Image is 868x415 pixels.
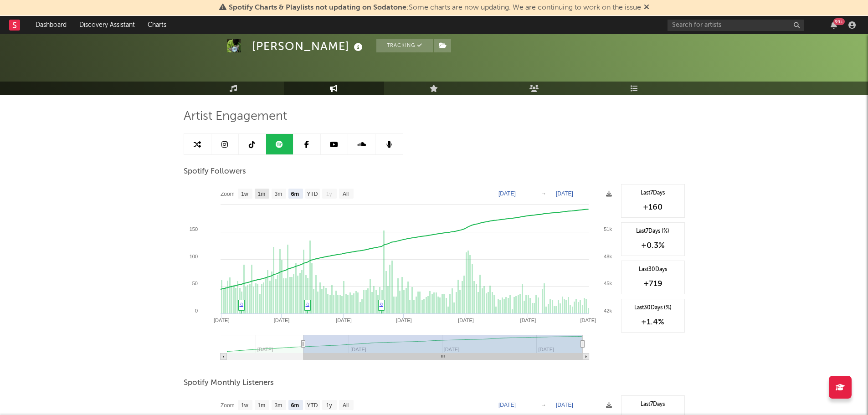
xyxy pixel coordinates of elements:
[498,402,516,408] text: [DATE]
[240,301,243,307] a: ♫
[307,191,318,197] text: YTD
[213,318,229,323] text: [DATE]
[395,318,411,323] text: [DATE]
[291,191,298,197] text: 6m
[326,402,332,409] text: 1y
[833,18,845,25] div: 99 +
[184,111,287,122] span: Artist Engagement
[626,304,680,312] div: Last 30 Days (%)
[380,301,383,307] a: ♫
[626,240,680,251] div: +0.3 %
[342,402,348,409] text: All
[604,254,612,259] text: 48k
[257,191,265,197] text: 1m
[274,402,282,409] text: 3m
[604,226,612,232] text: 51k
[192,281,197,286] text: 50
[189,226,197,232] text: 150
[257,402,265,409] text: 1m
[541,402,546,408] text: →
[252,39,365,54] div: [PERSON_NAME]
[241,402,248,409] text: 1w
[580,318,596,323] text: [DATE]
[604,281,612,286] text: 45k
[221,402,235,409] text: Zoom
[73,16,141,34] a: Discovery Assistant
[831,21,837,29] button: 99+
[342,191,348,197] text: All
[626,202,680,213] div: +160
[184,166,246,177] span: Spotify Followers
[626,400,680,409] div: Last 7 Days
[184,378,274,389] span: Spotify Monthly Listeners
[458,318,474,323] text: [DATE]
[241,191,248,197] text: 1w
[541,190,546,197] text: →
[141,16,173,34] a: Charts
[626,227,680,236] div: Last 7 Days (%)
[556,402,573,408] text: [DATE]
[229,4,406,11] span: Spotify Charts & Playlists not updating on Sodatone
[29,16,73,34] a: Dashboard
[336,318,352,323] text: [DATE]
[189,254,197,259] text: 100
[326,191,332,197] text: 1y
[274,191,282,197] text: 3m
[626,189,680,197] div: Last 7 Days
[520,318,536,323] text: [DATE]
[307,402,318,409] text: YTD
[221,191,235,197] text: Zoom
[306,301,309,307] a: ♫
[556,190,573,197] text: [DATE]
[376,39,433,52] button: Tracking
[644,4,649,11] span: Dismiss
[273,318,289,323] text: [DATE]
[195,308,197,313] text: 0
[229,4,641,11] span: : Some charts are now updating. We are continuing to work on the issue
[498,190,516,197] text: [DATE]
[626,278,680,289] div: +719
[626,266,680,274] div: Last 30 Days
[291,402,298,409] text: 6m
[668,20,804,31] input: Search for artists
[604,308,612,313] text: 42k
[626,317,680,328] div: +1.4 %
